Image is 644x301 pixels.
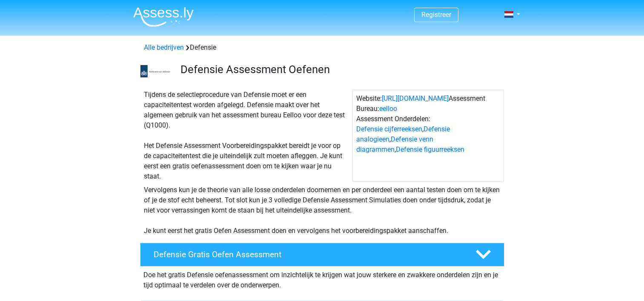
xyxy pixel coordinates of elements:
[180,63,498,76] h3: Defensie Assessment Oefenen
[382,94,449,102] a: [URL][DOMAIN_NAME]
[356,125,450,143] a: Defensie analogieen
[356,125,422,133] a: Defensie cijferreeksen
[356,135,433,153] a: Defensie venn diagrammen
[396,145,464,153] a: Defensie figuurreeksen
[140,90,352,182] div: Tijdens de selectieprocedure van Defensie moet er een capaciteitentest worden afgelegd. Defensie ...
[379,105,397,113] a: eelloo
[352,90,504,182] div: Website: Assessment Bureau: Assessment Onderdelen: , , ,
[133,7,194,27] img: Assessly
[140,185,504,236] div: Vervolgens kun je de theorie van alle losse onderdelen doornemen en per onderdeel een aantal test...
[137,243,508,267] a: Defensie Gratis Oefen Assessment
[144,43,184,51] a: Alle bedrijven
[140,267,504,290] div: Doe het gratis Defensie oefenassessment om inzichtelijk te krijgen wat jouw sterkere en zwakkere ...
[140,43,504,53] div: Defensie
[421,11,451,19] a: Registreer
[154,250,462,259] h4: Defensie Gratis Oefen Assessment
